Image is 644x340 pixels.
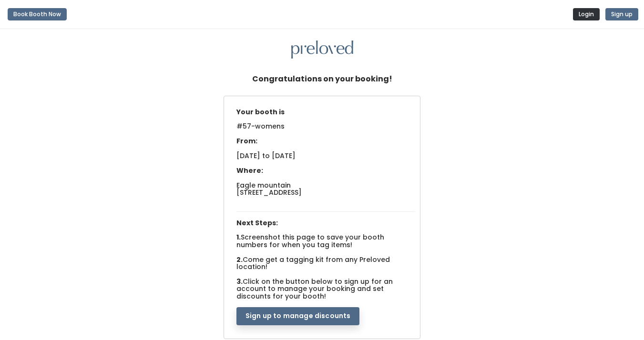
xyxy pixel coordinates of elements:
[236,107,285,117] span: Your booth is
[605,8,638,20] button: Sign up
[236,255,390,271] span: Come get a tagging kit from any Preloved location!
[236,277,393,301] span: Click on the button below to sign up for an account to manage your booking and set discounts for ...
[236,151,296,160] span: [DATE] to [DATE]
[236,180,302,197] span: Eagle mountain [STREET_ADDRESS]
[573,8,600,20] button: Login
[236,232,384,249] span: Screenshot this page to save your booth numbers for when you tag items!
[291,40,353,59] img: preloved logo
[8,4,67,25] a: Book Booth Now
[236,307,359,325] button: Sign up to manage discounts
[252,70,392,88] h5: Congratulations on your booking!
[8,8,67,20] button: Book Booth Now
[236,311,359,320] a: Sign up to manage discounts
[236,218,278,228] span: Next Steps:
[236,136,257,146] span: From:
[232,104,420,325] div: 1. 2. 3.
[236,121,285,137] span: #57-womens
[236,166,263,175] span: Where:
